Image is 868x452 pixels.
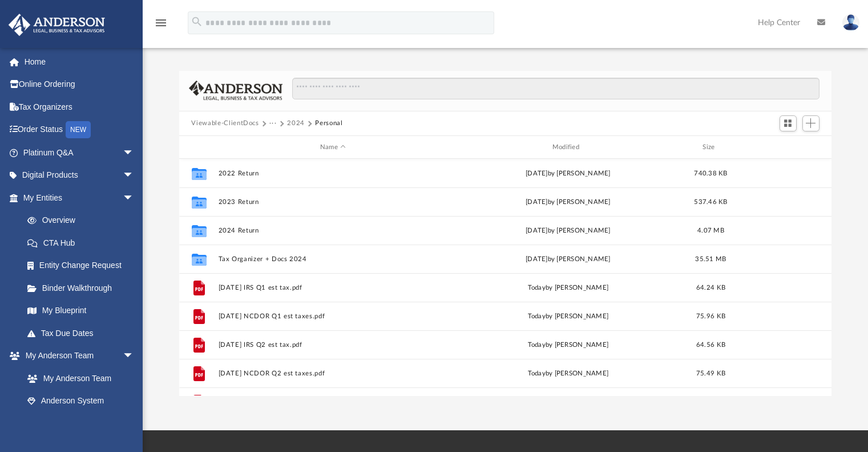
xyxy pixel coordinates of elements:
[287,118,305,129] button: 2024
[292,78,819,99] input: Search files and folders
[154,16,168,30] i: menu
[453,226,683,236] div: [DATE] by [PERSON_NAME]
[695,256,726,262] span: 35.51 MB
[123,345,146,368] span: arrow_drop_down
[453,283,683,293] div: by [PERSON_NAME]
[453,142,683,153] div: Modified
[453,369,683,379] div: by [PERSON_NAME]
[5,14,108,36] img: Anderson Advisors Platinum Portal
[16,322,151,345] a: Tax Due Dates
[218,170,448,177] button: 2022 Return
[527,370,545,377] span: today
[16,277,151,299] a: Binder Walkthrough
[217,142,447,153] div: Name
[453,254,683,265] div: [DATE] by [PERSON_NAME]
[66,121,91,138] div: NEW
[16,390,146,413] a: Anderson System
[8,345,146,367] a: My Anderson Teamarrow_drop_down
[8,141,151,164] a: Platinum Q&Aarrow_drop_down
[802,115,819,131] button: Add
[8,186,151,209] a: My Entitiesarrow_drop_down
[184,142,212,153] div: id
[697,227,724,234] span: 4.07 MB
[527,313,545,319] span: today
[218,341,448,349] button: [DATE] IRS Q2 est tax.pdf
[527,342,545,348] span: today
[16,367,140,390] a: My Anderson Team
[269,118,277,129] button: ···
[453,197,683,207] div: [DATE] by [PERSON_NAME]
[179,159,832,395] div: grid
[694,170,727,177] span: 740.38 KB
[123,186,146,210] span: arrow_drop_down
[696,370,725,377] span: 75.49 KB
[842,14,859,31] img: User Pic
[8,95,151,118] a: Tax Organizers
[218,284,448,291] button: [DATE] IRS Q1 est tax.pdf
[218,255,448,263] button: Tax Organizer + Docs 2024
[696,342,725,348] span: 64.56 KB
[154,22,168,30] a: menu
[218,370,448,377] button: [DATE] NCDOR Q2 est taxes.pdf
[8,164,151,187] a: Digital Productsarrow_drop_down
[696,313,725,319] span: 75.96 KB
[738,142,818,153] div: id
[16,412,146,435] a: Client Referrals
[315,118,342,129] button: Personal
[453,340,683,350] div: by [PERSON_NAME]
[694,199,727,205] span: 537.46 KB
[453,169,683,179] div: [DATE] by [PERSON_NAME]
[191,118,259,129] button: Viewable-ClientDocs
[16,299,146,322] a: My Blueprint
[8,50,151,73] a: Home
[527,285,545,291] span: today
[218,227,448,234] button: 2024 Return
[218,198,448,206] button: 2023 Return
[696,285,725,291] span: 64.24 KB
[16,231,151,254] a: CTA Hub
[688,142,733,153] div: Size
[8,118,151,142] a: Order StatusNEW
[191,15,203,28] i: search
[780,115,797,131] button: Switch to Grid View
[123,164,146,187] span: arrow_drop_down
[453,311,683,322] div: by [PERSON_NAME]
[123,141,146,165] span: arrow_drop_down
[218,313,448,320] button: [DATE] NCDOR Q1 est taxes.pdf
[8,73,151,96] a: Online Ordering
[16,209,151,232] a: Overview
[16,254,151,277] a: Entity Change Request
